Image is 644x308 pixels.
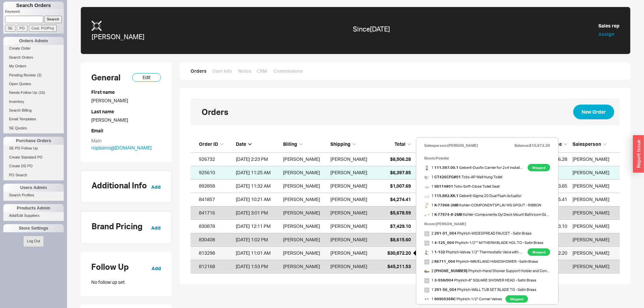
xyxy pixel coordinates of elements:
[3,45,64,52] a: Create Order
[91,145,152,150] a: nspisano@[DOMAIN_NAME]
[3,72,64,79] a: Pending Review(2)
[132,73,161,82] button: Edit
[3,172,64,179] a: PO Search
[191,153,620,166] a: 926732[DATE] 2:23 PM[PERSON_NAME][PERSON_NAME]$8,506.28Processing Call Before Ship$8,006.28[PERSO...
[5,9,64,16] p: Keyword:
[9,73,36,77] span: Pending Review
[598,31,614,38] button: Assign
[424,257,538,266] span: 2 Phylrich - WAVELAND HANDSHOWER - Satin Brass
[573,179,616,193] div: Layla Rosenberg
[283,166,327,179] div: [PERSON_NAME]
[29,25,57,32] input: Cust. PO/Proj
[573,141,616,147] div: Salesperson
[330,206,367,220] div: [PERSON_NAME]
[91,117,161,123] div: [PERSON_NAME]
[424,172,502,182] a: 1 CT426CFG#01 Toto-AP Wall Hung Toilet
[143,73,151,81] span: Edit
[283,141,327,147] div: Billing
[424,200,541,210] span: 1 Kohler - COMPONENTS® LAV WS SPOUT - RIBBON
[199,233,232,246] div: 830408
[199,166,232,179] div: 925610
[92,34,145,40] h3: [PERSON_NAME]
[330,152,367,166] div: [PERSON_NAME]
[9,90,37,95] span: Needs Follow Up
[330,246,367,260] div: [PERSON_NAME]
[283,233,327,246] div: [PERSON_NAME]
[199,246,232,260] div: 813298
[3,204,64,212] div: Products Admin
[3,37,64,45] div: Orders Admin
[199,141,232,147] div: Order ID
[39,90,45,95] span: ( 16 )
[236,233,280,246] div: 9/12/24 1:02 PM
[91,128,161,133] h5: Email
[390,210,411,215] span: $5,678.59
[528,248,550,256] span: Shipped
[573,220,616,233] div: David Fogel
[191,220,620,233] a: 830878[DATE] 12:11 PM[PERSON_NAME][PERSON_NAME]$7,429.10Shipped - Partial $3,613.10[PERSON_NAME]
[3,125,64,132] a: SE Quotes
[212,68,232,74] a: User info
[573,152,616,166] div: Layla Rosenberg
[424,285,536,294] span: 1 Phylrich - WALL TUB SET BLADE TO - Satin Brass
[3,224,64,232] div: Store Settings
[236,152,280,166] div: 7/16/25 2:23 PM
[3,63,64,70] a: My Orders
[3,98,64,105] a: Inventory
[573,166,616,179] div: Layla Rosenberg
[191,193,620,206] a: 841857[DATE] 10:21 AM[PERSON_NAME][PERSON_NAME]$4,274.41Processing $1,435.41[PERSON_NAME]
[91,138,161,143] h5: Main
[434,231,457,236] b: 291-01_004
[202,108,228,116] h1: Orders
[330,179,367,193] div: [PERSON_NAME]
[236,246,280,260] div: 5/30/24 11:01 AM
[283,206,327,220] div: [PERSON_NAME]
[434,268,468,273] b: [PHONE_NUMBER]
[424,259,429,264] img: no_photo
[434,193,459,198] b: 115.882.KK.1
[390,196,411,202] span: $4,274.41
[424,141,478,150] div: Salesperson: [PERSON_NAME]
[3,145,64,152] a: SE PO Follow Up
[23,236,44,247] button: Log Out
[424,250,429,255] img: 1-132_243679e7-1b53-4c40-82f3-42d272b4424e_lymt7k
[91,263,129,271] h1: Follow Up
[330,233,367,246] div: [PERSON_NAME]
[424,288,429,293] img: no_photo
[152,265,161,272] button: Add
[236,206,280,220] div: 11/26/24 3:01 PM
[390,237,411,242] span: $8,615.60
[434,184,453,189] b: SS114#01
[434,297,456,301] b: 8090536RC
[199,141,218,147] span: Order ID
[191,153,620,273] div: grid
[236,220,280,233] div: 9/16/24 12:11 PM
[573,233,616,246] div: David Fogel
[424,219,550,229] div: Room: [PERSON_NAME]
[91,90,161,95] h5: First name
[424,153,550,163] div: Room: Powder
[3,192,64,199] a: Search Profiles
[92,181,147,189] h1: Additional Info
[330,260,367,273] div: [PERSON_NAME]
[424,278,429,283] img: no_photo
[3,154,64,161] a: Create Standard PO
[236,141,280,147] div: Date
[528,164,550,171] span: Shipped
[330,141,374,147] div: Shipping
[434,240,454,245] b: 4-125_004
[91,279,161,286] div: No follow up set
[582,108,606,116] span: New Order
[573,193,616,206] div: David Fogel
[191,206,620,220] a: 841716[DATE] 3:01 PM[PERSON_NAME][PERSON_NAME]$5,678.59Cancelled [PERSON_NAME]
[236,260,280,273] div: 5/23/24 1:53 PM
[424,184,429,189] img: 253083
[91,109,161,114] h5: Last name
[236,193,280,206] div: 11/27/24 10:21 AM
[236,179,280,193] div: 2/16/25 11:32 AM
[424,229,532,238] span: 2 Phylrich - WIDESPREAD FAUCET - Satin Brass
[434,175,461,179] b: CT426CFG#01
[3,89,64,96] a: Needs Follow Up(16)
[91,73,120,81] h1: General
[283,141,297,147] span: Billing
